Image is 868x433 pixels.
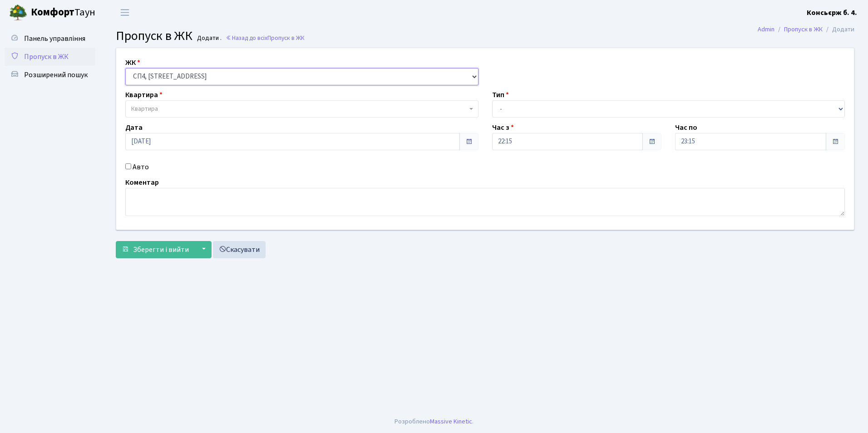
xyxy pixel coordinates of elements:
a: Панель управління [5,30,95,48]
li: Додати [823,25,854,34]
small: Додати . [195,34,222,42]
b: Комфорт [31,5,74,20]
span: Таун [31,5,95,20]
a: Назад до всіхПропуск в ЖК [226,34,305,42]
span: Квартира [131,104,158,113]
label: Авто [133,162,149,172]
a: Admin [758,25,774,34]
span: Панель управління [24,34,85,44]
span: Зберегти і вийти [133,245,189,255]
img: logo.png [9,4,27,22]
a: Пропуск в ЖК [784,25,823,34]
span: Розширений пошук [24,70,88,80]
a: Консьєрж б. 4. [807,7,857,18]
a: Скасувати [213,241,266,258]
label: Квартира [125,89,163,100]
nav: breadcrumb [744,20,868,39]
label: Дата [125,122,143,133]
div: Розроблено . [395,417,473,427]
label: ЖК [125,57,140,68]
span: Пропуск в ЖК [116,27,192,45]
span: Пропуск в ЖК [267,34,305,42]
label: Час по [675,122,697,133]
button: Переключити навігацію [113,5,136,20]
label: Час з [492,122,514,133]
label: Коментар [125,177,159,188]
button: Зберегти і вийти [116,241,195,258]
span: Пропуск в ЖК [24,52,69,62]
b: Консьєрж б. 4. [807,8,857,18]
label: Тип [492,89,509,100]
a: Massive Kinetic [430,417,472,426]
a: Пропуск в ЖК [5,48,95,66]
a: Розширений пошук [5,66,95,84]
